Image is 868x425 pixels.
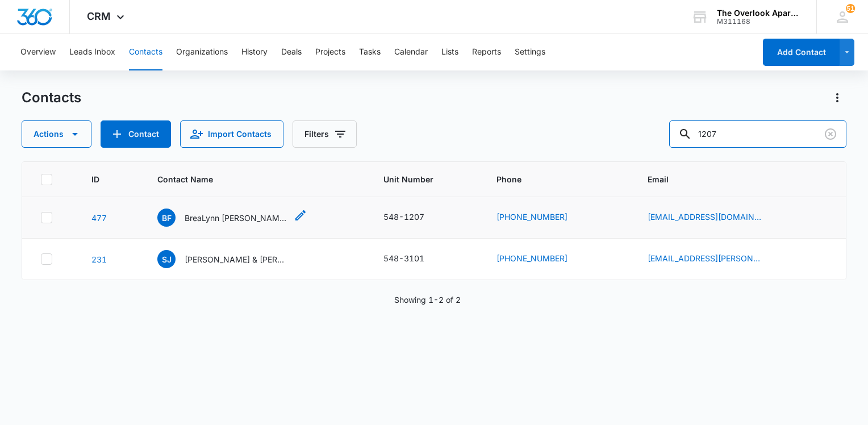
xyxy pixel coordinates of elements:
[496,173,604,185] span: Phone
[383,252,445,266] div: Unit Number - 548-3101 - Select to Edit Field
[496,252,588,266] div: Phone - (785) 430-1207 - Select to Edit Field
[91,213,107,223] a: Navigate to contact details page for BreaLynn Flores & Micah Flores & Donovyn Andersen
[669,120,846,148] input: Search Contacts
[69,34,115,70] button: Leads Inbox
[441,34,458,70] button: Lists
[281,34,302,70] button: Deals
[157,209,307,227] div: Contact Name - BreaLynn Flores & Micah Flores & Donovyn Andersen - Select to Edit Field
[87,10,111,22] span: CRM
[176,34,228,70] button: Organizations
[315,34,345,70] button: Projects
[157,250,176,268] span: SJ
[821,125,840,143] button: Clear
[496,211,567,223] a: [PHONE_NUMBER]
[394,34,428,70] button: Calendar
[129,34,162,70] button: Contacts
[763,39,840,66] button: Add Contact
[648,211,782,224] div: Email - Brea.anders765@gmail.com - Select to Edit Field
[91,173,114,185] span: ID
[846,4,855,13] div: notifications count
[185,212,287,224] p: BreaLynn [PERSON_NAME] & [PERSON_NAME] & [PERSON_NAME]
[828,89,846,107] button: Actions
[157,173,340,185] span: Contact Name
[846,4,855,13] span: 51
[717,9,800,18] div: account name
[157,209,176,227] span: BF
[515,34,545,70] button: Settings
[157,250,307,268] div: Contact Name - Sage J. Nixon & Jade Lebel - Select to Edit Field
[394,294,461,306] p: Showing 1-2 of 2
[241,34,268,70] button: History
[496,252,567,264] a: [PHONE_NUMBER]
[293,120,357,148] button: Filters
[22,89,81,106] h1: Contacts
[472,34,501,70] button: Reports
[20,34,56,70] button: Overview
[180,120,283,148] button: Import Contacts
[648,211,761,223] a: [EMAIL_ADDRESS][DOMAIN_NAME]
[101,120,171,148] button: Add Contact
[185,253,287,265] p: [PERSON_NAME] & [PERSON_NAME]
[717,18,800,26] div: account id
[383,173,469,185] span: Unit Number
[648,252,782,266] div: Email - sage.nixon@outlook.com - Select to Edit Field
[383,252,424,264] div: 548-3101
[648,173,811,185] span: Email
[359,34,381,70] button: Tasks
[496,211,588,224] div: Phone - (970) 889-9516 - Select to Edit Field
[383,211,424,223] div: 548-1207
[648,252,761,264] a: [EMAIL_ADDRESS][PERSON_NAME][DOMAIN_NAME]
[383,211,445,224] div: Unit Number - 548-1207 - Select to Edit Field
[22,120,91,148] button: Actions
[91,255,107,264] a: Navigate to contact details page for Sage J. Nixon & Jade Lebel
